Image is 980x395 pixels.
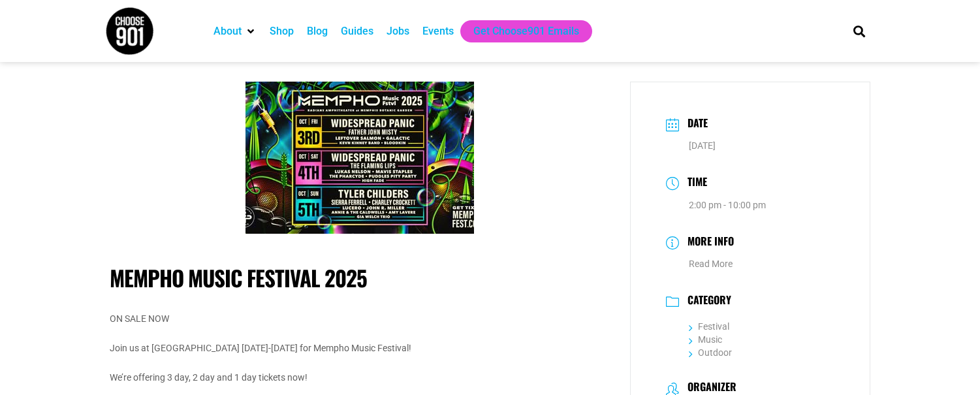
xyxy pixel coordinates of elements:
[422,24,454,39] a: Events
[849,20,870,42] div: Search
[110,311,610,327] p: ON SALE NOW
[689,259,733,269] a: Read More
[473,24,579,39] a: Get Choose901 Emails
[270,24,294,39] a: Shop
[681,233,734,252] h3: More Info
[207,20,263,42] div: About
[689,321,729,332] a: Festival
[681,174,707,193] h3: Time
[689,347,732,358] a: Outdoor
[110,370,610,386] p: We’re offering 3 day, 2 day and 1 day tickets now!
[341,24,373,39] a: Guides
[681,294,731,309] h3: Category
[110,265,610,291] h1: MEMPHO MUSIC FESTIVAL 2025
[213,24,242,39] a: About
[207,20,831,42] nav: Main nav
[387,24,409,39] a: Jobs
[689,200,766,210] abbr: 2:00 pm - 10:00 pm
[307,24,328,39] a: Blog
[689,140,716,151] span: [DATE]
[110,340,610,356] p: Join us at [GEOGRAPHIC_DATA] [DATE]-[DATE] for Mempho Music Festival!
[689,334,722,345] a: Music
[681,115,708,134] h3: Date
